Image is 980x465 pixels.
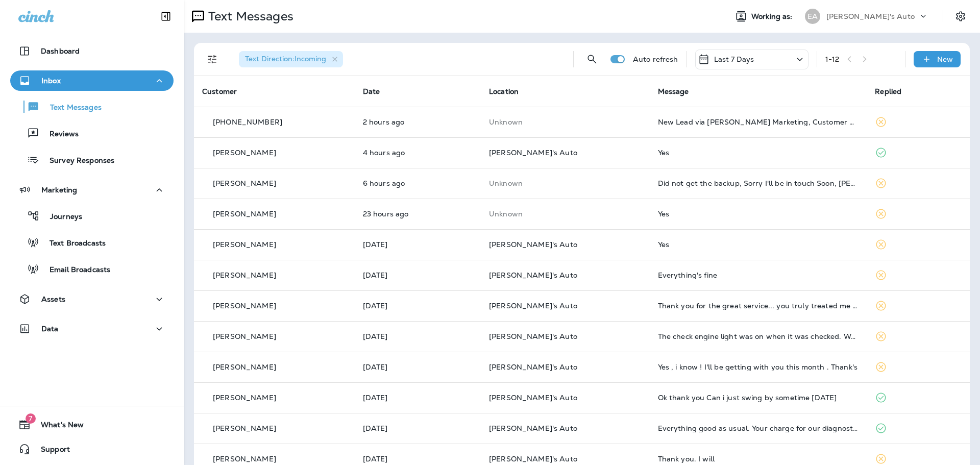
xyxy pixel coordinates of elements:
p: Oct 6, 2025 11:14 AM [363,149,473,157]
p: Auto refresh [633,55,678,63]
p: [PERSON_NAME] [213,455,276,463]
button: Reviews [10,123,174,144]
button: Assets [10,289,174,309]
p: [PERSON_NAME] [213,210,276,218]
p: Data [41,325,59,333]
button: 7What's New [10,414,174,435]
p: Dashboard [41,47,80,55]
p: This customer does not have a last location and the phone number they messaged is not assigned to... [489,118,642,126]
button: Survey Responses [10,149,174,170]
p: New [937,55,953,63]
p: [PERSON_NAME] [213,271,276,279]
span: [PERSON_NAME]'s Auto [489,332,577,341]
p: Oct 1, 2025 02:54 PM [363,363,473,371]
span: [PERSON_NAME]'s Auto [489,393,577,402]
div: 1 - 12 [825,55,840,63]
span: [PERSON_NAME]'s Auto [489,454,577,463]
p: Journeys [40,212,82,222]
p: [PERSON_NAME] [213,240,276,249]
button: Inbox [10,70,174,91]
p: [PERSON_NAME] [213,363,276,371]
span: Customer [202,87,237,96]
p: Inbox [41,77,61,85]
p: Assets [41,295,65,303]
span: [PERSON_NAME]'s Auto [489,301,577,310]
p: Oct 5, 2025 03:41 PM [363,210,473,218]
span: Location [489,87,519,96]
span: Message [658,87,689,96]
div: Yes [658,149,859,157]
p: [PHONE_NUMBER] [213,118,282,126]
span: Replied [875,87,901,96]
button: Marketing [10,180,174,200]
p: [PERSON_NAME] [213,332,276,340]
p: [PERSON_NAME] [213,149,276,157]
p: This customer does not have a last location and the phone number they messaged is not assigned to... [489,179,642,187]
button: Support [10,439,174,459]
p: Oct 1, 2025 01:18 PM [363,424,473,432]
p: Oct 6, 2025 12:53 PM [363,118,473,126]
p: Oct 1, 2025 04:53 PM [363,332,473,340]
span: Support [31,445,70,457]
span: 7 [26,413,36,424]
div: Yes , i know ! I'll be getting with you this month . Thank's [658,363,859,371]
button: Text Broadcasts [10,232,174,253]
p: [PERSON_NAME] [213,424,276,432]
p: Survey Responses [39,156,114,166]
p: Oct 1, 2025 02:00 PM [363,394,473,402]
div: Thank you for the great service... you truly treated me well..... also please thank Kylie for her... [658,302,859,310]
span: Text Direction : Incoming [245,54,326,63]
div: Ok thank you Can i just swing by sometime tomorrow [658,394,859,402]
p: Oct 3, 2025 01:07 PM [363,271,473,279]
p: Reviews [39,130,79,139]
p: [PERSON_NAME] [213,179,276,187]
p: Email Broadcasts [39,265,110,275]
div: Text Direction:Incoming [239,51,343,67]
span: [PERSON_NAME]'s Auto [489,424,577,433]
button: Settings [951,7,970,26]
button: Text Messages [10,96,174,117]
div: EA [805,9,820,24]
p: [PERSON_NAME] [213,302,276,310]
span: Working as: [751,12,795,21]
p: This customer does not have a last location and the phone number they messaged is not assigned to... [489,210,642,218]
button: Journeys [10,205,174,227]
span: [PERSON_NAME]'s Auto [489,271,577,280]
div: Everything good as usual. Your charge for our diagnostic service was very reasonable-can't thank ... [658,424,859,432]
span: [PERSON_NAME]'s Auto [489,240,577,249]
p: Text Messages [40,103,102,113]
span: [PERSON_NAME]'s Auto [489,362,577,372]
p: Sep 30, 2025 11:38 AM [363,455,473,463]
p: Oct 1, 2025 05:40 PM [363,302,473,310]
p: Oct 5, 2025 11:11 AM [363,240,473,249]
p: [PERSON_NAME]'s Auto [826,12,915,20]
div: Thank you. I will [658,455,859,463]
span: [PERSON_NAME]'s Auto [489,148,577,157]
span: What's New [31,421,84,433]
p: Oct 6, 2025 08:44 AM [363,179,473,187]
button: Filters [202,49,223,69]
div: Everything's fine [658,271,859,279]
button: Search Messages [582,49,602,69]
p: Text Messages [204,9,293,24]
div: New Lead via Merrick Marketing, Customer Name: George W., Contact info: Masked phone number avail... [658,118,859,126]
div: Did not get the backup, Sorry I'll be in touch Soon, Dan Szymanski. [658,179,859,187]
button: Email Broadcasts [10,258,174,280]
div: The check engine light was on when it was checked. We were told there was no reason for it to be ... [658,332,859,340]
span: Date [363,87,380,96]
button: Collapse Sidebar [152,6,180,27]
button: Data [10,319,174,339]
div: Yes [658,210,859,218]
p: Marketing [41,186,77,194]
p: Text Broadcasts [39,239,106,249]
div: Yes [658,240,859,249]
p: Last 7 Days [714,55,754,63]
button: Dashboard [10,41,174,61]
p: [PERSON_NAME] [213,394,276,402]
